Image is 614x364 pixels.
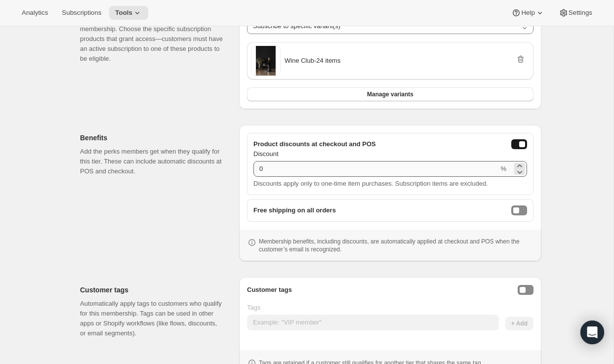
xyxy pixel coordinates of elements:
[80,285,223,295] h2: Customer tags
[511,139,527,149] button: onlineDiscountEnabled
[259,238,533,253] p: Membership benefits, including discounts, are automatically applied at checkout and POS when the ...
[247,87,533,101] button: Manage variants
[505,6,550,20] button: Help
[253,139,376,149] span: Product discounts at checkout and POS
[367,90,413,98] span: Manage variants
[253,180,488,187] span: Discounts apply only to one-time item purchases. Subscription items are excluded.
[553,6,598,20] button: Settings
[580,321,604,344] div: Open Intercom Messenger
[253,150,279,158] span: Discount
[80,133,223,143] h2: Benefits
[514,52,528,66] button: Remove
[80,299,223,338] p: Automatically apply tags to customers who qualify for this membership. Tags can be used in other ...
[16,6,54,20] button: Analytics
[80,14,223,64] p: Define which subscribers qualify for this membership. Choose the specific subscription products t...
[569,9,592,17] span: Settings
[56,6,107,20] button: Subscriptions
[62,9,101,17] span: Subscriptions
[253,205,336,215] span: Free shipping on all orders
[511,205,527,215] button: freeShippingEnabled
[521,9,534,17] span: Help
[247,304,260,311] span: Tags
[247,315,499,330] input: Example: "VIP member"
[285,56,340,66] span: Wine Club - 24 items
[80,147,223,176] p: Add the perks members get when they qualify for this tier. These can include automatic discounts ...
[500,165,506,172] span: %
[518,285,533,295] button: Enable customer tags
[22,9,48,17] span: Analytics
[115,9,132,17] span: Tools
[247,285,292,295] h3: Customer tags
[109,6,148,20] button: Tools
